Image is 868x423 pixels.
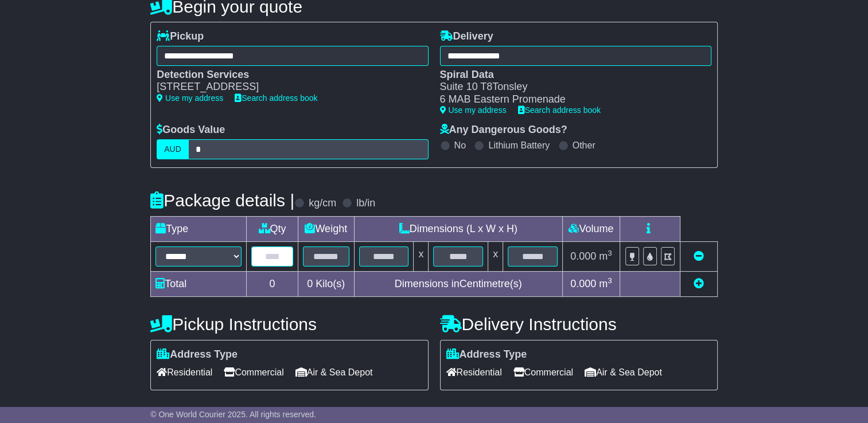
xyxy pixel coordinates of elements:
[694,278,704,289] a: Add new item
[247,271,298,296] td: 0
[440,30,493,43] label: Delivery
[298,271,354,296] td: Kilo(s)
[440,69,700,81] div: Spiral Data
[157,124,225,136] label: Goods Value
[694,250,704,262] a: Remove this item
[307,278,313,289] span: 0
[608,276,612,285] sup: 3
[356,197,375,210] label: lb/in
[150,410,316,419] span: © One World Courier 2025. All rights reserved.
[513,363,573,381] span: Commercial
[295,363,373,381] span: Air & Sea Depot
[414,241,429,271] td: x
[298,216,354,241] td: Weight
[608,249,612,257] sup: 3
[440,124,567,136] label: Any Dangerous Goods?
[454,140,466,151] label: No
[573,140,595,151] label: Other
[570,278,596,289] span: 0.000
[157,93,223,103] a: Use my address
[157,30,204,43] label: Pickup
[599,250,612,262] span: m
[157,139,189,159] label: AUD
[440,81,700,93] div: Suite 10 T8Tonsley
[151,216,247,241] td: Type
[440,105,507,115] a: Use my address
[157,363,212,381] span: Residential
[354,216,562,241] td: Dimensions (L x W x H)
[446,348,527,361] label: Address Type
[150,315,428,334] h4: Pickup Instructions
[235,93,317,103] a: Search address book
[224,363,283,381] span: Commercial
[151,271,247,296] td: Total
[562,216,620,241] td: Volume
[309,197,336,210] label: kg/cm
[488,140,550,151] label: Lithium Battery
[599,278,612,289] span: m
[440,93,700,106] div: 6 MAB Eastern Promenade
[150,191,294,210] h4: Package details |
[354,271,562,296] td: Dimensions in Centimetre(s)
[585,363,662,381] span: Air & Sea Depot
[440,315,718,334] h4: Delivery Instructions
[488,241,503,271] td: x
[157,69,417,81] div: Detection Services
[247,216,298,241] td: Qty
[157,81,417,93] div: [STREET_ADDRESS]
[570,250,596,262] span: 0.000
[157,348,238,361] label: Address Type
[518,105,601,115] a: Search address book
[446,363,502,381] span: Residential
